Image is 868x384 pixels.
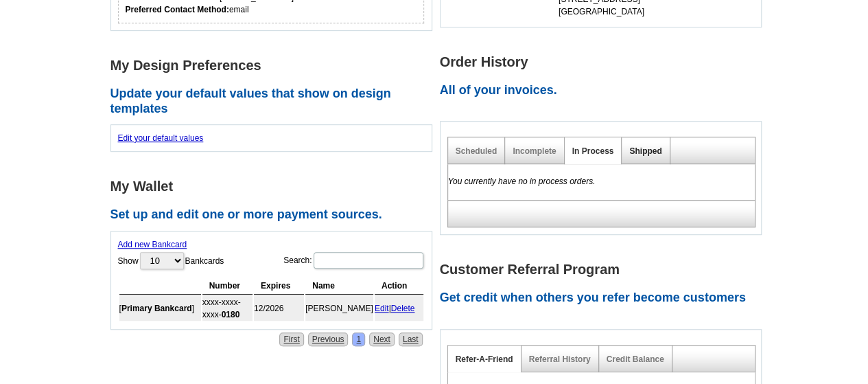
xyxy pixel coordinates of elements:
a: Delete [391,304,415,313]
h2: Set up and edit one or more payment sources. [110,207,440,223]
a: Referral History [529,354,591,364]
a: Shipped [629,146,661,156]
a: Scheduled [456,146,497,156]
a: Credit Balance [607,354,664,364]
td: [PERSON_NAME] [305,296,373,321]
h1: My Design Preferences [110,58,440,73]
h1: Customer Referral Program [440,262,769,277]
a: Add new Bankcard [118,240,187,249]
label: Show Bankcards [118,251,224,271]
a: Next [369,332,395,346]
a: Refer-A-Friend [456,354,513,364]
th: Expires [254,278,304,295]
a: First [279,332,303,346]
input: Search: [314,252,423,269]
th: Number [202,278,253,295]
td: [ ] [119,296,201,321]
a: Last [399,332,423,346]
label: Search: [283,251,424,270]
strong: 0180 [222,310,240,319]
td: 12/2026 [254,296,304,321]
strong: Preferred Contact Method: [126,5,229,14]
a: Previous [308,332,349,346]
select: ShowBankcards [140,252,184,269]
a: In Process [572,146,614,156]
td: | [375,296,423,321]
h2: Get credit when others you refer become customers [440,291,769,306]
a: Edit your default values [118,133,204,143]
a: Incomplete [513,146,556,156]
th: Name [305,278,373,295]
h2: All of your invoices. [440,83,769,98]
th: Action [375,278,423,295]
h2: Update your default values that show on design templates [110,87,440,116]
h1: My Wallet [110,179,440,194]
em: You currently have no in process orders. [448,177,596,186]
a: Edit [375,304,389,313]
b: Primary Bankcard [121,304,192,313]
a: 1 [352,332,365,346]
td: xxxx-xxxx-xxxx- [202,296,253,321]
h1: Order History [440,55,769,69]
